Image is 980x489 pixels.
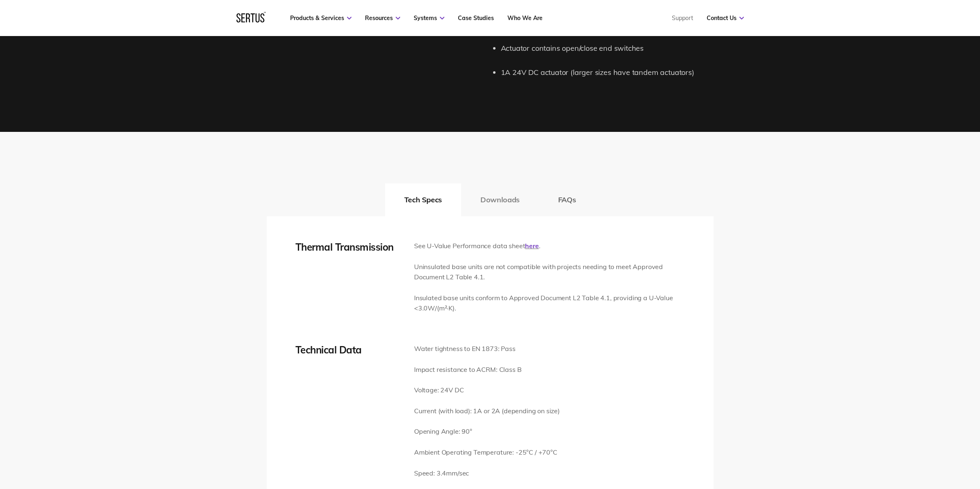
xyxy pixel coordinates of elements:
p: See U-Value Performance data sheet . [414,241,685,251]
li: Actuator contains open/close end switches [501,43,714,54]
button: Downloads [461,183,539,216]
button: FAQs [539,183,595,216]
p: Current (with load): 1A or 2A (depending on size) [414,406,560,417]
a: Support [672,14,693,22]
p: Opening Angle: 90° [414,426,560,437]
div: Technical Data [295,344,402,356]
p: Impact resistance to ACRM: Class B [414,364,560,375]
p: Insulated base units conform to Approved Document L2 Table 4.1, providing a U-Value <3.0W/(m²·K). [414,293,685,314]
p: Uninsulated base units are not compatible with projects needing to meet Approved Document L2 Tabl... [414,262,685,283]
a: here [525,242,538,250]
a: Products & Services [290,14,351,22]
p: Voltage: 24V DC [414,385,560,396]
li: 1A 24V DC actuator (larger sizes have tandem actuators) [501,67,714,79]
p: Speed: 3.4mm/sec [414,468,560,479]
p: Ambient Operating Temperature: -25°C / +70°C [414,447,560,458]
a: Who We Are [507,14,543,22]
div: Thermal Transmission [295,241,402,253]
a: Contact Us [707,14,744,22]
a: Resources [365,14,400,22]
p: Water tightness to EN 1873: Pass [414,344,560,354]
iframe: Chat Widget [939,450,980,489]
a: Case Studies [458,14,494,22]
a: Systems [414,14,444,22]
